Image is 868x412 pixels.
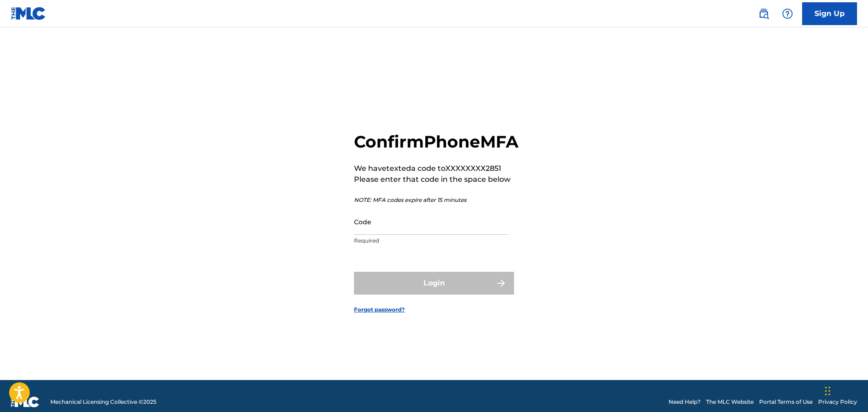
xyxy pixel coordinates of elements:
[758,8,769,19] img: search
[755,5,773,23] a: Public Search
[759,398,813,406] a: Portal Terms of Use
[354,306,405,314] a: Forgot password?
[354,237,509,245] p: Required
[354,163,519,174] p: We have texted a code to XXXXXXXX2851
[706,398,754,406] a: The MLC Website
[50,398,156,406] span: Mechanical Licensing Collective © 2025
[802,2,857,25] a: Sign Up
[11,396,39,407] img: logo
[825,377,830,405] div: Drag
[354,196,519,204] p: NOTE: MFA codes expire after 15 minutes
[354,174,519,185] p: Please enter that code in the space below
[11,7,46,20] img: MLC Logo
[778,5,797,23] div: Help
[818,398,857,406] a: Privacy Policy
[782,8,793,19] img: help
[822,368,868,412] iframe: Chat Widget
[669,398,701,406] a: Need Help?
[354,132,519,152] h2: Confirm Phone MFA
